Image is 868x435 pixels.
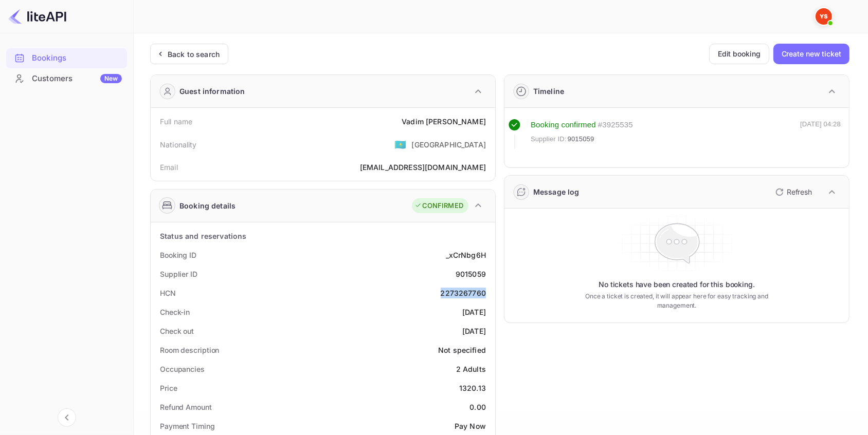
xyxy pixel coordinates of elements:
[160,364,205,374] div: Occupancies
[160,250,196,260] div: Booking ID
[414,201,463,211] div: CONFIRMED
[58,408,76,427] button: Collapse navigation
[816,8,832,25] img: Yandex Support
[531,134,567,144] span: Supplier ID:
[411,139,486,150] div: [GEOGRAPHIC_DATA]
[160,139,197,150] div: Nationality
[179,200,236,211] div: Booking details
[179,86,245,97] div: Guest information
[100,74,122,83] div: New
[773,44,849,64] button: Create new ticket
[6,69,127,89] div: CustomersNew
[160,402,212,412] div: Refund Amount
[568,134,594,144] span: 9015059
[160,326,194,336] div: Check out
[160,307,190,317] div: Check-in
[533,86,564,97] div: Timeline
[160,345,219,355] div: Room description
[394,135,406,154] span: United States
[160,288,176,298] div: HCN
[800,119,841,149] div: [DATE] 04:28
[160,116,192,127] div: Full name
[456,364,486,374] div: 2 Adults
[360,162,486,173] div: [EMAIL_ADDRESS][DOMAIN_NAME]
[462,307,486,317] div: [DATE]
[584,292,769,310] p: Once a ticket is created, it will appear here for easy tracking and management.
[6,48,127,67] a: Bookings
[599,279,755,290] p: No tickets have been created for this booking.
[32,52,122,64] div: Bookings
[533,186,580,197] div: Message log
[709,44,769,64] button: Edit booking
[769,184,816,200] button: Refresh
[8,8,66,25] img: LiteAPI logo
[402,116,486,127] div: Vadim [PERSON_NAME]
[446,250,486,260] div: _xCrNbg6H
[6,69,127,88] a: CustomersNew
[462,326,486,336] div: [DATE]
[160,269,197,279] div: Supplier ID
[459,383,486,393] div: 1320.13
[455,421,486,431] div: Pay Now
[160,162,178,173] div: Email
[160,383,177,393] div: Price
[456,269,486,279] div: 9015059
[160,421,215,431] div: Payment Timing
[438,345,486,355] div: Not specified
[787,186,812,197] p: Refresh
[6,48,127,68] div: Bookings
[469,402,486,412] div: 0.00
[441,288,486,298] div: 2273267760
[168,49,220,60] div: Back to search
[598,119,633,131] div: # 3925535
[160,231,246,241] div: Status and reservations
[32,73,122,85] div: Customers
[531,119,596,131] div: Booking confirmed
